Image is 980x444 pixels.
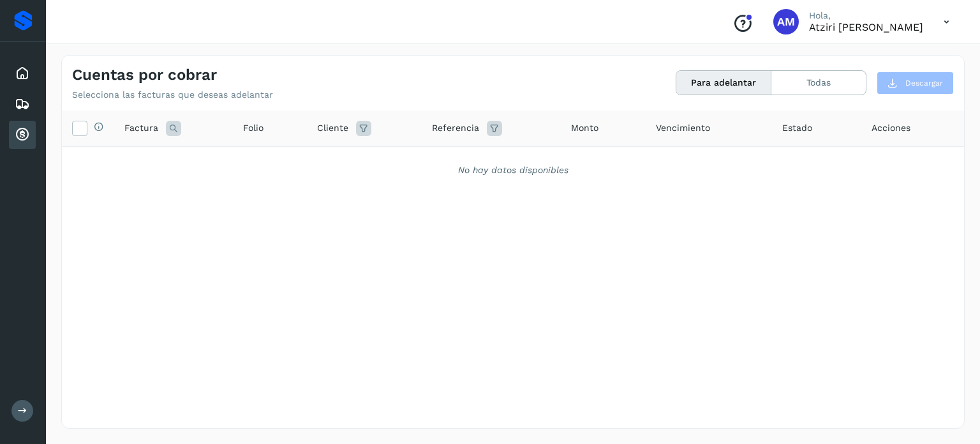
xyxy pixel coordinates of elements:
span: Factura [124,121,158,135]
span: Monto [571,121,598,135]
div: Embarques [9,90,36,118]
span: Referencia [432,121,479,135]
button: Todas [771,71,866,95]
p: Atziri Mireya Rodriguez Arreola [809,21,923,33]
div: Inicio [9,59,36,88]
h4: Cuentas por cobrar [72,66,217,84]
span: Acciones [872,121,910,135]
p: Hola, [809,10,923,21]
span: Descargar [905,77,943,89]
div: No hay datos disponibles [78,164,947,177]
button: Descargar [877,72,954,95]
button: Para adelantar [676,71,771,95]
span: Vencimiento [656,121,710,135]
div: Cuentas por cobrar [9,121,36,149]
span: Cliente [317,121,348,135]
span: Folio [243,121,264,135]
span: Estado [782,121,812,135]
p: Selecciona las facturas que deseas adelantar [72,89,273,100]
